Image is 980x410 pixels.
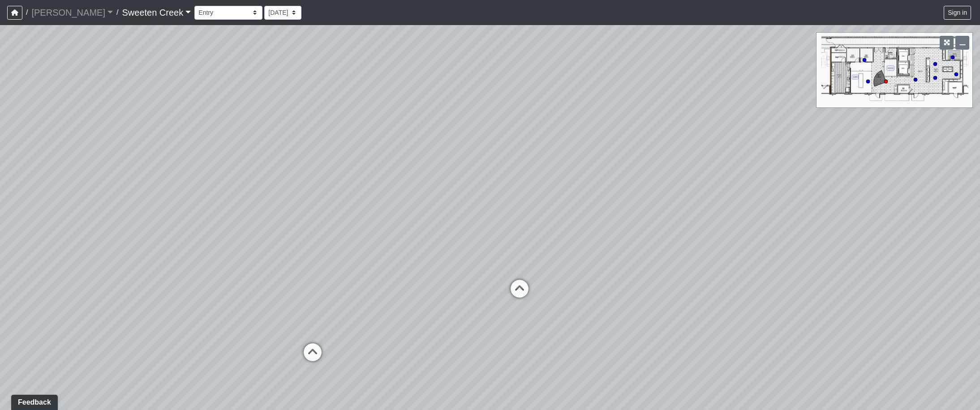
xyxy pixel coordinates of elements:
[122,4,191,21] a: Sweeten Creek
[113,4,122,21] span: /
[31,4,113,21] a: [PERSON_NAME]
[22,4,31,21] span: /
[944,6,971,20] button: Sign in
[7,392,62,410] iframe: Ybug feedback widget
